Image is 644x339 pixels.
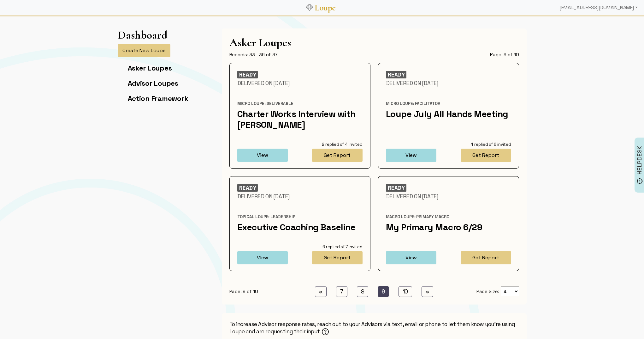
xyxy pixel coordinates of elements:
[306,4,313,11] img: Loupe Logo
[229,36,519,49] h1: Asker Loupes
[118,28,168,41] h1: Dashboard
[426,288,429,295] span: »
[305,244,362,250] div: 6 replied of 7 invited
[237,80,363,87] div: Delivered On [DATE]
[378,286,389,297] a: Current Page is 9
[386,251,436,264] button: View
[237,108,356,130] a: Charter Works Interview with [PERSON_NAME]
[399,286,412,297] a: Go to page 10
[386,214,511,220] div: Macro Loupe: Primary Macro
[237,184,258,192] div: READY
[118,44,170,57] button: Create New Loupe
[128,64,172,72] a: Asker Loupes
[386,80,511,87] div: Delivered On [DATE]
[237,149,288,162] button: View
[118,28,188,109] app-left-page-nav: Dashboard
[321,328,329,336] helpicon: How to Ping Your Advisors
[386,221,482,233] a: My Primary Macro 6/29
[453,142,511,147] div: 4 replied of 6 invited
[237,251,288,264] button: View
[237,221,356,233] a: Executive Coaching Baseline
[237,214,363,220] div: Topical Loupe: Leadership
[386,149,436,162] button: View
[229,52,278,58] div: Records: 33 - 36 of 37
[312,251,363,264] button: Get Report
[229,286,519,297] nav: Page of Results
[128,79,178,88] a: Advisor Loupes
[490,52,519,58] div: Page: 9 of 10
[469,287,519,296] div: Page Size:
[386,184,406,192] div: READY
[313,2,338,14] a: Loupe
[461,251,511,264] button: Get Report
[422,286,433,297] a: Next Page
[357,286,369,297] a: Go to page 8
[636,178,643,184] img: brightness_alert_FILL0_wght500_GRAD0_ops.svg
[557,1,640,14] div: [EMAIL_ADDRESS][DOMAIN_NAME]
[386,71,406,78] div: READY
[237,71,258,78] div: READY
[229,288,280,295] div: Page: 9 of 10
[312,149,363,162] button: Get Report
[386,101,511,107] div: Micro Loupe: Facilitator
[237,101,363,107] div: Micro Loupe: Deliverable
[321,328,329,336] img: Help
[315,286,327,297] a: Previous Page
[128,94,188,103] a: Action Framework
[461,149,511,162] button: Get Report
[336,286,347,297] a: Go to page 7
[237,193,363,200] div: Delivered On [DATE]
[319,288,322,295] span: «
[386,193,511,200] div: Delivered On [DATE]
[386,108,508,120] a: Loupe July All Hands Meeting
[305,142,362,147] div: 2 replied of 4 invited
